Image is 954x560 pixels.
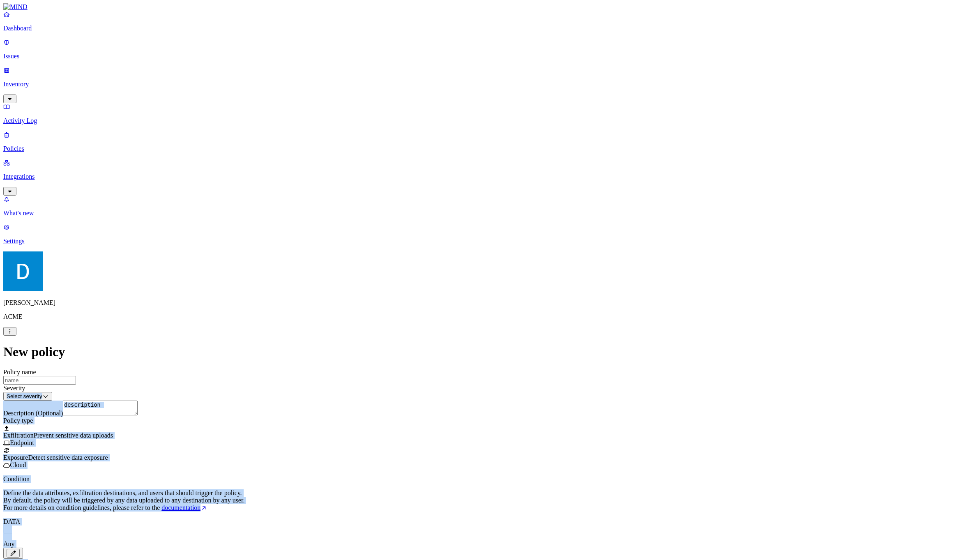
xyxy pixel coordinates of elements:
div: Endpoint [3,439,951,447]
span: Exposure [3,454,28,461]
p: Dashboard [3,25,951,32]
img: vector [3,525,12,539]
p: What's new [3,210,951,217]
a: Activity Log [3,103,951,124]
a: Integrations [3,159,951,194]
p: Condition [3,475,951,483]
span: Exfiltration [3,432,34,439]
label: Any [3,540,15,547]
a: Dashboard [3,11,951,32]
a: Issues [3,39,951,60]
p: Inventory [3,81,951,88]
span: Detect sensitive data exposure [28,454,108,461]
div: Cloud [3,461,951,469]
p: Issues [3,53,951,60]
label: Description (Optional) [3,410,63,417]
span: documentation [161,504,200,511]
p: Integrations [3,173,951,180]
p: [PERSON_NAME] [3,299,951,307]
a: Inventory [3,67,951,102]
a: MIND [3,3,951,11]
p: ACME [3,313,951,320]
label: DATA [3,518,20,525]
label: Severity [3,385,25,392]
label: Policy name [3,369,36,376]
img: Daniel Golshani [3,251,43,291]
a: Settings [3,224,951,245]
span: Prevent sensitive data uploads [34,432,113,439]
a: Policies [3,131,951,152]
a: documentation [161,504,207,511]
input: name [3,376,76,385]
p: Activity Log [3,117,951,124]
label: Policy type [3,417,33,424]
h1: New policy [3,344,951,360]
p: Define the data attributes, exfiltration destinations, and users that should trigger the policy. ... [3,489,951,512]
img: MIND [3,3,28,11]
p: Policies [3,145,951,152]
p: Settings [3,237,951,245]
a: What's new [3,196,951,217]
